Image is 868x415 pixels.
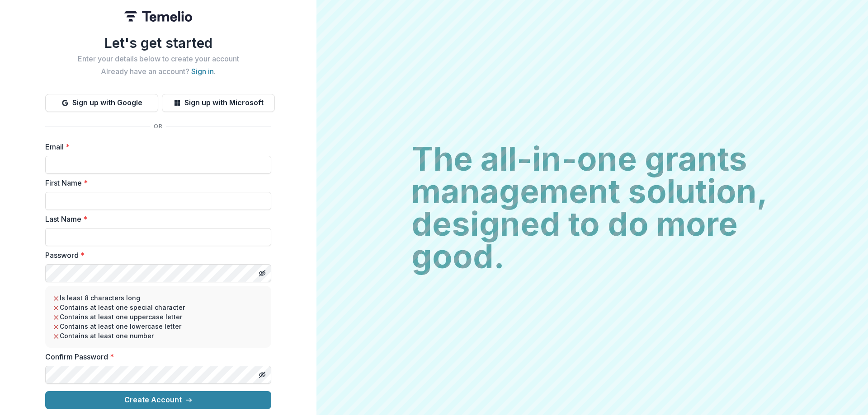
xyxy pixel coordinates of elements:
[45,55,271,63] h2: Enter your details below to create your account
[45,35,271,51] h1: Let's get started
[255,368,269,382] button: Toggle password visibility
[162,94,275,112] button: Sign up with Microsoft
[255,266,269,280] button: Toggle password visibility
[45,177,266,188] label: First Name
[52,312,264,322] li: Contains at least one uppercase letter
[52,303,264,312] li: Contains at least one special character
[52,293,264,303] li: Is least 8 characters long
[124,11,192,22] img: Temelio
[52,322,264,331] li: Contains at least one lowercase letter
[45,351,266,362] label: Confirm Password
[45,141,266,152] label: Email
[45,391,271,409] button: Create Account
[52,331,264,340] li: Contains at least one number
[45,67,271,76] h2: Already have an account? .
[191,67,214,76] a: Sign in
[45,214,266,224] label: Last Name
[45,250,266,261] label: Password
[45,94,158,112] button: Sign up with Google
